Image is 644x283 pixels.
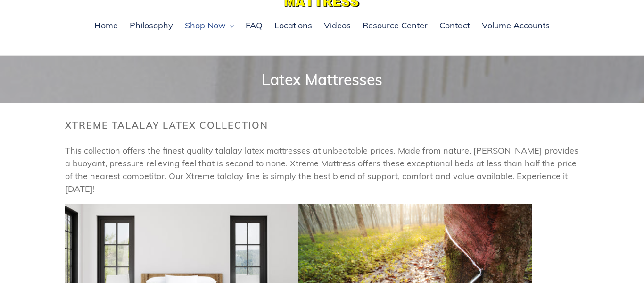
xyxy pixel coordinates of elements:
[482,20,550,31] span: Volume Accounts
[324,20,351,31] span: Videos
[125,19,178,33] a: Philosophy
[185,20,226,31] span: Shop Now
[477,19,554,33] a: Volume Accounts
[435,19,475,33] a: Contact
[262,70,382,89] span: Latex Mattresses
[65,144,579,195] p: This collection offers the finest quality talalay latex mattresses at unbeatable prices. Made fro...
[65,120,579,131] h2: Xtreme Talalay Latex Collection
[130,20,173,31] span: Philosophy
[90,19,123,33] a: Home
[241,19,267,33] a: FAQ
[94,20,118,31] span: Home
[180,19,239,33] button: Shop Now
[439,20,470,31] span: Contact
[246,20,263,31] span: FAQ
[270,19,317,33] a: Locations
[319,19,355,33] a: Videos
[274,20,312,31] span: Locations
[363,20,428,31] span: Resource Center
[358,19,432,33] a: Resource Center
